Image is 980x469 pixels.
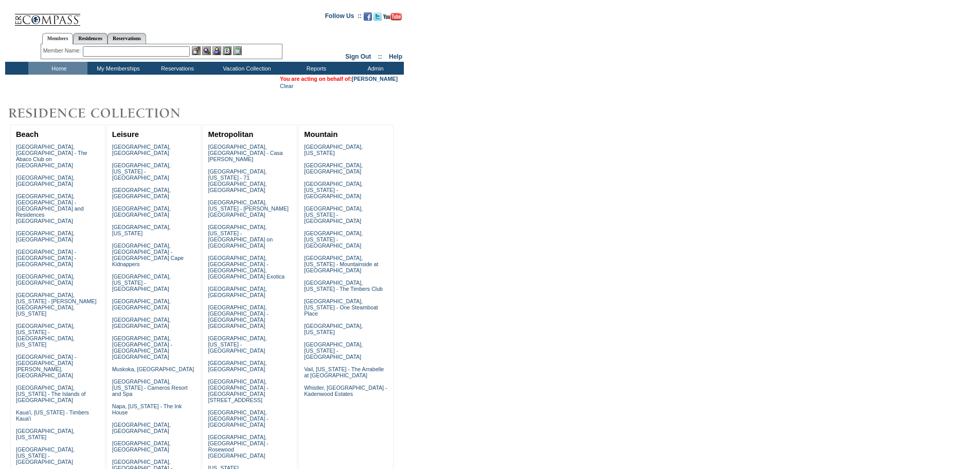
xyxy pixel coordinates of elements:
[112,144,171,156] a: [GEOGRAPHIC_DATA], [GEOGRAPHIC_DATA]
[108,33,146,44] a: Reservations
[206,62,286,75] td: Vacation Collection
[208,144,282,162] a: [GEOGRAPHIC_DATA], [GEOGRAPHIC_DATA] - Casa [PERSON_NAME]
[16,249,76,267] a: [GEOGRAPHIC_DATA] - [GEOGRAPHIC_DATA] - [GEOGRAPHIC_DATA]
[223,46,231,55] img: Reservations
[112,205,171,218] a: [GEOGRAPHIC_DATA], [GEOGRAPHIC_DATA]
[5,103,206,124] img: Destinations by Exclusive Resorts
[73,33,108,44] a: Residences
[304,181,363,199] a: [GEOGRAPHIC_DATA], [US_STATE] - [GEOGRAPHIC_DATA]
[208,409,268,428] a: [GEOGRAPHIC_DATA], [GEOGRAPHIC_DATA] - [GEOGRAPHIC_DATA]
[112,273,171,292] a: [GEOGRAPHIC_DATA], [US_STATE] - [GEOGRAPHIC_DATA]
[16,175,75,187] a: [GEOGRAPHIC_DATA], [GEOGRAPHIC_DATA]
[202,46,211,55] img: View
[112,224,171,236] a: [GEOGRAPHIC_DATA], [US_STATE]
[208,378,268,403] a: [GEOGRAPHIC_DATA], [GEOGRAPHIC_DATA] - [GEOGRAPHIC_DATA][STREET_ADDRESS]
[112,130,139,138] a: Leisure
[16,385,86,403] a: [GEOGRAPHIC_DATA], [US_STATE] - The Islands of [GEOGRAPHIC_DATA]
[373,15,382,22] a: Follow us on Twitter
[16,428,75,440] a: [GEOGRAPHIC_DATA], [US_STATE]
[286,62,345,75] td: Reports
[208,168,266,193] a: [GEOGRAPHIC_DATA], [US_STATE] - 71 [GEOGRAPHIC_DATA], [GEOGRAPHIC_DATA]
[147,62,206,75] td: Reservations
[383,15,402,22] a: Subscribe to our YouTube Channel
[28,62,87,75] td: Home
[112,162,171,181] a: [GEOGRAPHIC_DATA], [US_STATE] - [GEOGRAPHIC_DATA]
[112,317,171,329] a: [GEOGRAPHIC_DATA], [GEOGRAPHIC_DATA]
[112,298,171,310] a: [GEOGRAPHIC_DATA], [GEOGRAPHIC_DATA]
[208,335,266,354] a: [GEOGRAPHIC_DATA], [US_STATE] - [GEOGRAPHIC_DATA]
[352,76,398,82] a: [PERSON_NAME]
[208,304,268,329] a: [GEOGRAPHIC_DATA], [GEOGRAPHIC_DATA] - [GEOGRAPHIC_DATA] [GEOGRAPHIC_DATA]
[304,280,383,292] a: [GEOGRAPHIC_DATA], [US_STATE] - The Timbers Club
[208,224,273,249] a: [GEOGRAPHIC_DATA], [US_STATE] - [GEOGRAPHIC_DATA] on [GEOGRAPHIC_DATA]
[112,378,188,397] a: [GEOGRAPHIC_DATA], [US_STATE] - Carneros Resort and Spa
[304,323,363,335] a: [GEOGRAPHIC_DATA], [US_STATE]
[345,62,404,75] td: Admin
[345,53,371,60] a: Sign Out
[304,144,363,156] a: [GEOGRAPHIC_DATA], [US_STATE]
[304,385,387,397] a: Whistler, [GEOGRAPHIC_DATA] - Kadenwood Estates
[112,403,182,415] a: Napa, [US_STATE] - The Ink House
[208,286,266,298] a: [GEOGRAPHIC_DATA], [GEOGRAPHIC_DATA]
[16,273,75,286] a: [GEOGRAPHIC_DATA], [GEOGRAPHIC_DATA]
[208,255,284,280] a: [GEOGRAPHIC_DATA], [GEOGRAPHIC_DATA] - [GEOGRAPHIC_DATA], [GEOGRAPHIC_DATA] Exotica
[16,323,75,348] a: [GEOGRAPHIC_DATA], [US_STATE] - [GEOGRAPHIC_DATA], [US_STATE]
[389,53,402,60] a: Help
[304,205,363,224] a: [GEOGRAPHIC_DATA], [US_STATE] - [GEOGRAPHIC_DATA]
[192,46,201,55] img: b_edit.gif
[87,62,147,75] td: My Memberships
[42,33,74,44] a: Members
[212,46,221,55] img: Impersonate
[304,230,363,249] a: [GEOGRAPHIC_DATA], [US_STATE] - [GEOGRAPHIC_DATA]
[304,162,363,175] a: [GEOGRAPHIC_DATA], [GEOGRAPHIC_DATA]
[208,199,289,218] a: [GEOGRAPHIC_DATA], [US_STATE] - [PERSON_NAME][GEOGRAPHIC_DATA]
[16,130,39,138] a: Beach
[233,46,242,55] img: b_calculator.gif
[16,446,75,465] a: [GEOGRAPHIC_DATA], [US_STATE] - [GEOGRAPHIC_DATA]
[304,130,337,138] a: Mountain
[16,292,97,317] a: [GEOGRAPHIC_DATA], [US_STATE] - [PERSON_NAME][GEOGRAPHIC_DATA], [US_STATE]
[112,242,184,267] a: [GEOGRAPHIC_DATA], [GEOGRAPHIC_DATA] - [GEOGRAPHIC_DATA] Cape Kidnappers
[364,12,372,21] img: Become our fan on Facebook
[304,366,384,378] a: Vail, [US_STATE] - The Arrabelle at [GEOGRAPHIC_DATA]
[112,366,194,372] a: Muskoka, [GEOGRAPHIC_DATA]
[112,422,171,434] a: [GEOGRAPHIC_DATA], [GEOGRAPHIC_DATA]
[16,230,75,242] a: [GEOGRAPHIC_DATA], [GEOGRAPHIC_DATA]
[325,11,362,24] td: Follow Us ::
[43,46,83,55] div: Member Name:
[16,144,87,168] a: [GEOGRAPHIC_DATA], [GEOGRAPHIC_DATA] - The Abaco Club on [GEOGRAPHIC_DATA]
[112,187,171,199] a: [GEOGRAPHIC_DATA], [GEOGRAPHIC_DATA]
[208,360,266,372] a: [GEOGRAPHIC_DATA], [GEOGRAPHIC_DATA]
[112,335,172,360] a: [GEOGRAPHIC_DATA], [GEOGRAPHIC_DATA] - [GEOGRAPHIC_DATA] [GEOGRAPHIC_DATA]
[304,255,378,273] a: [GEOGRAPHIC_DATA], [US_STATE] - Mountainside at [GEOGRAPHIC_DATA]
[16,409,89,422] a: Kaua'i, [US_STATE] - Timbers Kaua'i
[280,83,293,89] a: Clear
[304,341,363,360] a: [GEOGRAPHIC_DATA], [US_STATE] - [GEOGRAPHIC_DATA]
[112,440,171,453] a: [GEOGRAPHIC_DATA], [GEOGRAPHIC_DATA]
[378,53,382,60] span: ::
[208,130,253,138] a: Metropolitan
[208,434,268,459] a: [GEOGRAPHIC_DATA], [GEOGRAPHIC_DATA] - Rosewood [GEOGRAPHIC_DATA]
[373,12,382,21] img: Follow us on Twitter
[14,5,81,26] img: Compass Home
[383,13,402,21] img: Subscribe to our YouTube Channel
[280,76,398,82] span: You are acting on behalf of:
[16,193,84,224] a: [GEOGRAPHIC_DATA], [GEOGRAPHIC_DATA] - [GEOGRAPHIC_DATA] and Residences [GEOGRAPHIC_DATA]
[304,298,378,317] a: [GEOGRAPHIC_DATA], [US_STATE] - One Steamboat Place
[364,15,372,22] a: Become our fan on Facebook
[16,354,76,378] a: [GEOGRAPHIC_DATA] - [GEOGRAPHIC_DATA][PERSON_NAME], [GEOGRAPHIC_DATA]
